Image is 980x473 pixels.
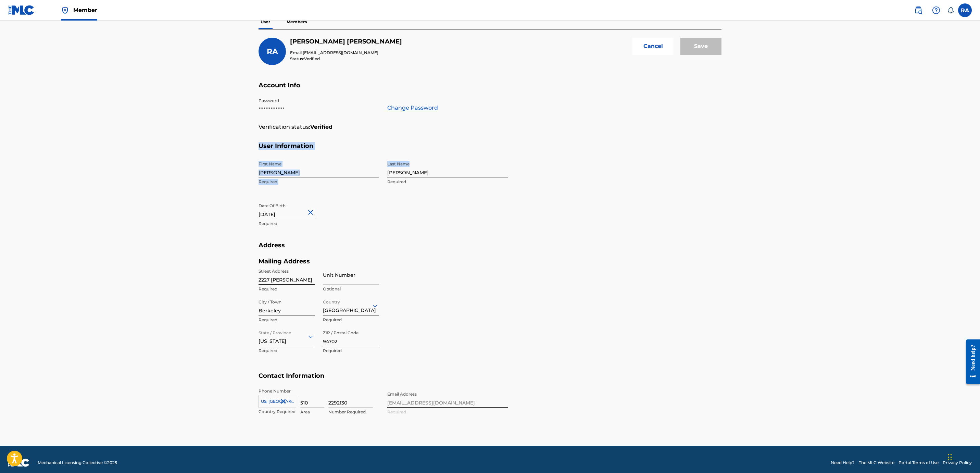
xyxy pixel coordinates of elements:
p: Required [323,317,379,323]
span: Member [73,6,97,14]
p: Area [300,409,324,415]
a: Public Search [912,3,925,17]
h5: Mailing Address [259,258,379,265]
span: Mechanical Licensing Collective © 2025 [38,460,117,466]
span: RA [267,47,278,56]
a: Change Password [387,104,438,112]
p: ••••••••••••••• [259,104,379,112]
p: Optional [323,286,379,292]
h5: Contact Information [259,372,721,388]
p: Required [259,286,315,292]
p: Password [259,98,379,104]
p: Required [259,317,315,323]
h5: Address [259,241,721,258]
img: help [932,6,940,14]
a: The MLC Website [859,460,894,466]
label: Country [323,295,340,305]
p: Required [259,221,379,227]
p: Verification status: [259,123,310,131]
div: Help [929,3,943,17]
p: Required [259,179,379,185]
span: Verified [304,56,320,61]
p: Required [387,179,508,185]
img: Top Rightsholder [61,6,69,14]
p: Required [259,348,315,354]
div: Notifications [947,7,954,14]
iframe: Chat Widget [946,440,980,473]
label: State / Province [259,326,291,336]
strong: Verified [310,123,332,131]
h5: Account Info [259,82,721,98]
div: Drag [948,447,952,468]
h5: Randall Alston [290,38,402,46]
iframe: Resource Center [961,334,980,389]
p: Number Required [328,409,373,415]
div: User Menu [958,3,972,17]
a: Privacy Policy [943,460,972,466]
p: User [259,15,272,29]
p: Email: [290,50,402,56]
h5: User Information [259,142,721,158]
p: Required [323,348,379,354]
a: Portal Terms of Use [899,460,939,466]
button: Cancel [632,38,674,55]
img: search [914,6,922,14]
div: [GEOGRAPHIC_DATA] [323,297,379,314]
div: [US_STATE] [259,328,315,345]
p: Members [285,15,309,29]
img: MLC Logo [8,5,35,15]
span: [EMAIL_ADDRESS][DOMAIN_NAME] [303,50,378,55]
p: Status: [290,56,402,62]
a: Need Help? [831,460,855,466]
p: Country Required [259,409,296,415]
button: Close [306,202,317,223]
